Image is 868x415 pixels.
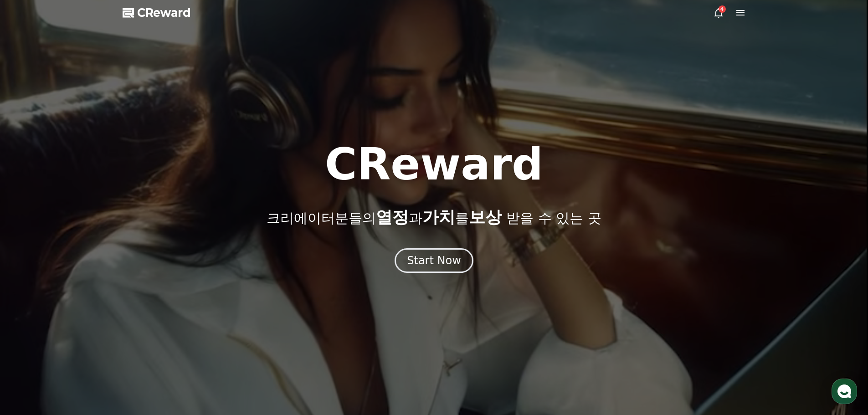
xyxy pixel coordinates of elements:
[60,289,118,312] a: 대화
[469,208,502,226] span: 보상
[395,248,473,273] button: Start Now
[3,289,60,312] a: 홈
[376,208,409,226] span: 열정
[123,5,191,20] a: CReward
[141,302,152,310] span: 설정
[83,303,94,310] span: 대화
[118,289,175,312] a: 설정
[325,143,543,186] h1: CReward
[407,253,461,268] div: Start Now
[713,7,724,18] a: 4
[137,5,191,20] span: CReward
[719,5,726,13] div: 4
[29,302,34,310] span: 홈
[422,208,455,226] span: 가치
[395,257,473,266] a: Start Now
[267,208,601,226] p: 크리에이터분들의 과 를 받을 수 있는 곳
